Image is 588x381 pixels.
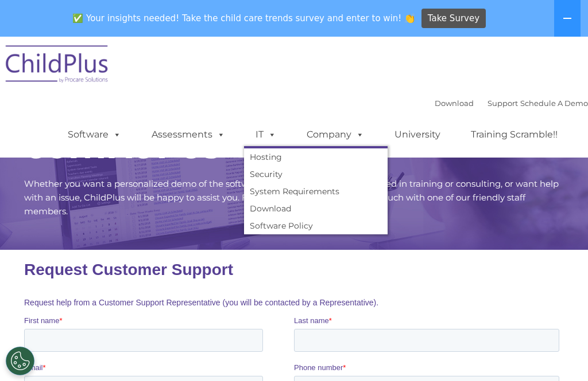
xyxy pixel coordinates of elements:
[244,123,288,146] a: IT
[244,148,388,166] a: Hosting
[6,347,34,375] button: Cookies Settings
[435,99,474,108] a: Download
[270,66,305,75] span: Last name
[244,183,388,200] a: System Requirements
[24,178,559,217] span: Whether you want a personalized demo of the software, looking for answers, interested in training...
[428,9,479,29] span: Take Survey
[421,9,486,29] a: Take Survey
[244,217,388,234] a: Software Policy
[383,123,452,146] a: University
[244,166,388,183] a: Security
[270,113,319,122] span: Phone number
[488,99,518,108] a: Support
[68,7,420,30] span: ✅ Your insights needed! Take the child care trends survey and enter to win! 👏
[520,99,588,108] a: Schedule A Demo
[140,123,237,146] a: Assessments
[295,123,376,146] a: Company
[56,123,133,146] a: Software
[435,99,588,108] font: |
[244,200,388,217] a: Download
[459,123,569,146] a: Training Scramble!!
